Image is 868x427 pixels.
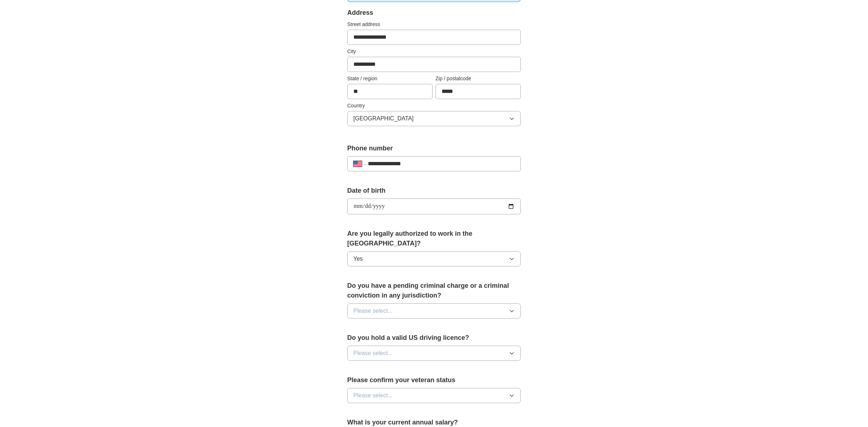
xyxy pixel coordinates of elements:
[347,281,521,300] label: Do you have a pending criminal charge or a criminal conviction in any jurisdiction?
[347,75,433,82] label: State / region
[347,186,521,196] label: Date of birth
[347,229,521,248] label: Are you legally authorized to work in the [GEOGRAPHIC_DATA]?
[353,391,393,400] span: Please select...
[353,349,393,358] span: Please select...
[353,114,414,123] span: [GEOGRAPHIC_DATA]
[347,346,521,361] button: Please select...
[347,21,521,28] label: Street address
[347,8,521,18] div: Address
[347,303,521,319] button: Please select...
[347,111,521,126] button: [GEOGRAPHIC_DATA]
[347,251,521,266] button: Yes
[435,75,521,82] label: Zip / postalcode
[347,144,521,153] label: Phone number
[347,102,521,110] label: Country
[353,307,393,315] span: Please select...
[347,388,521,403] button: Please select...
[353,255,363,263] span: Yes
[347,375,521,385] label: Please confirm your veteran status
[347,48,521,55] label: City
[347,333,521,343] label: Do you hold a valid US driving licence?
